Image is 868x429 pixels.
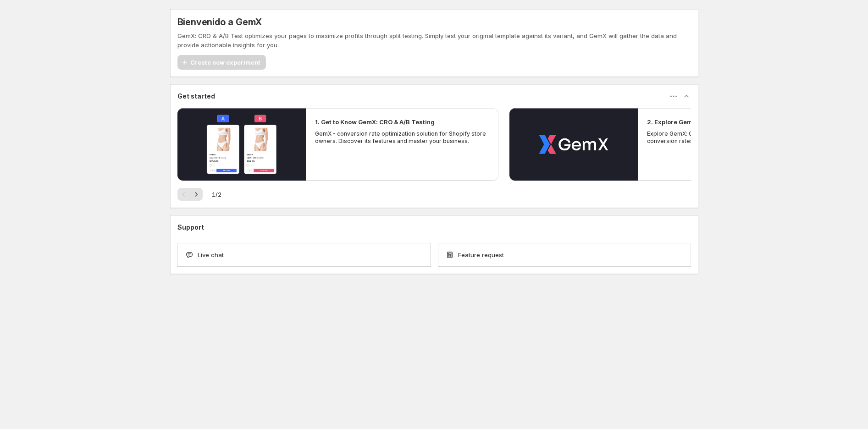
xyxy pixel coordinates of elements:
span: 1 / 2 [212,190,221,199]
button: Siguiente [190,188,203,201]
h2: 2. Explore GemX: CRO & A/B Testing Use Cases [647,117,789,126]
span: Feature request [458,250,504,259]
button: Reproducir el video [177,108,306,181]
nav: Paginación [177,188,203,201]
h5: Bienvenido a GemX [177,16,262,27]
p: Explore GemX: CRO & A/B testing Use Cases to boost conversion rates and drive growth. [647,130,821,145]
h3: Support [177,223,204,232]
p: GemX - conversion rate optimization solution for Shopify store owners. Discover its features and ... [315,130,489,145]
h3: Get started [177,92,215,101]
h2: 1. Get to Know GemX: CRO & A/B Testing [315,117,435,126]
p: GemX: CRO & A/B Test optimizes your pages to maximize profits through split testing. Simply test ... [177,31,691,49]
button: Reproducir el video [509,108,638,181]
span: Live chat [198,250,224,259]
